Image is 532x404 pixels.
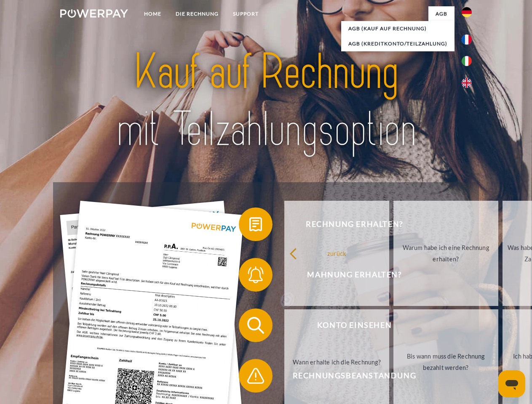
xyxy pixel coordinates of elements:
div: Bis wann muss die Rechnung bezahlt werden? [398,351,493,373]
button: Rechnung erhalten? [239,207,458,241]
img: qb_bell.svg [245,264,266,285]
img: fr [462,35,472,45]
img: en [462,78,472,88]
a: SUPPORT [226,6,266,21]
iframe: Schaltfläche zum Öffnen des Messaging-Fensters [498,370,525,397]
button: Konto einsehen [239,308,458,342]
img: qb_search.svg [245,315,266,336]
button: Rechnungsbeanstandung [239,359,458,393]
img: title-powerpay_de.svg [80,40,452,161]
img: de [462,7,472,17]
img: qb_warning.svg [245,365,266,386]
a: AGB (Kreditkonto/Teilzahlung) [341,36,454,51]
img: qb_bill.svg [245,214,266,235]
div: Warum habe ich eine Rechnung erhalten? [398,242,493,265]
a: DIE RECHNUNG [168,6,226,21]
a: agb [428,6,454,21]
img: it [462,56,472,66]
a: AGB (Kauf auf Rechnung) [341,21,454,36]
button: Mahnung erhalten? [239,258,458,292]
div: Wann erhalte ich die Rechnung? [289,356,384,367]
img: logo-powerpay-white.svg [60,9,128,18]
div: zurück [289,247,384,259]
a: Home [137,6,168,21]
